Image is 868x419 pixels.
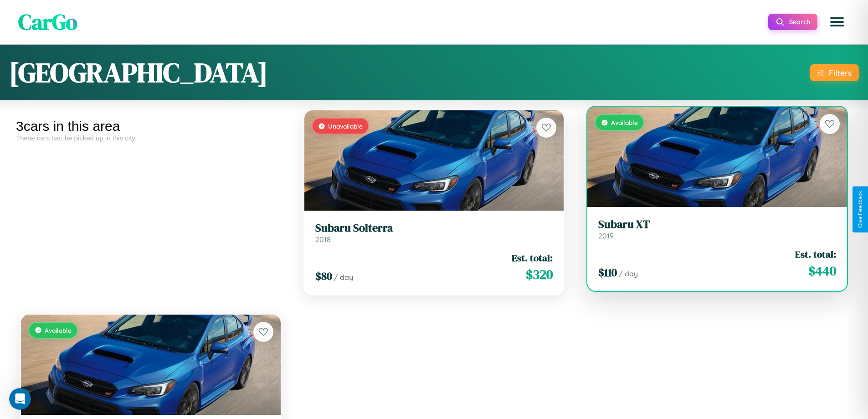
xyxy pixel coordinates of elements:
span: / day [334,273,353,282]
span: 2019 [598,231,614,240]
span: Available [611,119,638,126]
span: 2018 [315,235,331,244]
span: Est. total: [795,248,836,261]
span: Search [789,18,810,26]
span: $ 110 [598,265,617,280]
button: Open menu [824,9,850,35]
a: Subaru XT2019 [598,218,836,240]
button: Filters [810,64,859,81]
h3: Subaru Solterra [315,222,553,235]
iframe: Intercom live chat [9,388,31,410]
div: These cars can be picked up in this city. [16,134,286,142]
h1: [GEOGRAPHIC_DATA] [9,54,268,91]
span: $ 80 [315,269,332,284]
span: Unavailable [328,122,363,130]
div: 3 cars in this area [16,119,286,134]
span: $ 440 [808,262,836,280]
div: Filters [829,68,852,78]
span: / day [619,269,638,278]
span: Est. total: [512,251,553,264]
a: Subaru Solterra2018 [315,222,553,244]
h3: Subaru XT [598,218,836,231]
span: $ 320 [526,265,553,284]
span: Available [45,326,72,334]
button: Search [768,14,817,30]
div: Give Feedback [857,191,863,228]
span: CarGo [18,7,77,37]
